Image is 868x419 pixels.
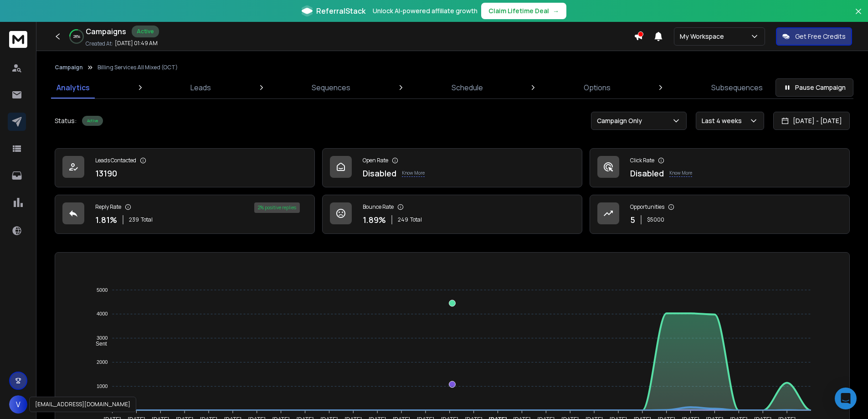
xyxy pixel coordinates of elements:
[680,32,728,41] p: My Workspace
[55,148,315,187] a: Leads Contacted13190
[316,5,365,16] span: ReferralStack
[9,395,27,414] button: V
[322,148,582,187] a: Open RateDisabledKnow More
[141,216,153,223] span: Total
[363,167,396,180] p: Disabled
[55,64,83,71] button: Campaign
[254,202,300,213] div: 2 % positive replies
[55,195,315,234] a: Reply Rate1.81%239Total2% positive replies
[363,213,386,226] p: 1.89 %
[185,77,216,98] a: Leads
[306,77,356,98] a: Sequences
[95,203,121,211] p: Reply Rate
[590,148,850,187] a: Click RateDisabledKnow More
[89,341,107,347] span: Sent
[630,167,664,180] p: Disabled
[98,64,178,71] p: Billing Services All Mixed (OCT)
[481,3,566,19] button: Claim Lifetime Deal→
[776,27,852,46] button: Get Free Credits
[95,167,117,180] p: 13190
[55,116,77,125] p: Status:
[553,6,559,16] span: →
[795,32,846,41] p: Get Free Credits
[56,82,90,93] p: Analytics
[95,213,117,226] p: 1.81 %
[322,195,582,234] a: Bounce Rate1.89%249Total
[95,157,136,164] p: Leads Contacted
[373,6,478,16] p: Unlock AI-powered affiliate growth
[446,77,488,98] a: Schedule
[97,311,108,317] tspan: 4000
[97,383,108,389] tspan: 1000
[590,195,850,234] a: Opportunities5$5000
[132,26,159,37] div: Active
[776,78,853,97] button: Pause Campaign
[773,112,850,130] button: [DATE] - [DATE]
[398,216,408,223] span: 249
[73,34,80,39] p: 28 %
[597,116,646,125] p: Campaign Only
[29,397,136,412] div: [EMAIL_ADDRESS][DOMAIN_NAME]
[630,213,635,226] p: 5
[647,216,664,223] p: $ 5000
[129,216,139,223] span: 239
[97,359,108,365] tspan: 2000
[86,26,126,37] h1: Campaigns
[86,40,113,47] p: Created At:
[702,116,745,125] p: Last 4 weeks
[115,40,158,47] p: [DATE] 01:49 AM
[578,77,616,98] a: Options
[630,203,664,211] p: Opportunities
[630,157,654,164] p: Click Rate
[51,77,95,98] a: Analytics
[711,82,763,93] p: Subsequences
[669,170,692,177] p: Know More
[105,408,108,413] tspan: 0
[363,203,394,211] p: Bounce Rate
[584,82,611,93] p: Options
[402,170,425,177] p: Know More
[312,82,350,93] p: Sequences
[190,82,211,93] p: Leads
[97,335,108,341] tspan: 3000
[410,216,422,223] span: Total
[82,116,103,126] div: Active
[853,5,864,27] button: Close banner
[97,287,108,293] tspan: 5000
[706,77,768,98] a: Subsequences
[452,82,483,93] p: Schedule
[835,388,857,409] div: Open Intercom Messenger
[363,157,388,164] p: Open Rate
